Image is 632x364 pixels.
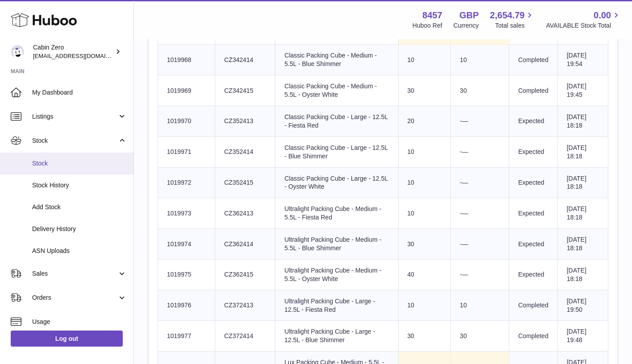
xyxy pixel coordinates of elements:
td: Classic Packing Cube - Large - 12.5L - Fiesta Red [275,106,398,136]
div: Cabin Zero [33,43,113,60]
td: 1019972 [158,167,215,198]
td: 1019968 [158,45,215,75]
span: Total sales [495,21,535,30]
span: Add Stock [32,203,127,211]
span: AVAILABLE Stock Total [546,21,621,30]
td: Expected [509,106,557,136]
td: CZ372414 [215,321,275,352]
td: 1019974 [158,229,215,260]
td: Completed [509,290,557,321]
span: Stock History [32,181,127,190]
td: CZ362415 [215,259,275,290]
td: Completed [509,321,557,352]
td: Classic Packing Cube - Large - 12.5L - Blue Shimmer [275,136,398,167]
div: Huboo Ref [412,21,442,30]
strong: 8457 [422,9,442,21]
span: Delivery History [32,225,127,233]
td: CZ362414 [215,229,275,260]
td: -— [451,106,509,136]
td: 1019975 [158,259,215,290]
td: 10 [451,45,509,75]
td: -— [451,136,509,167]
td: 20 [398,106,451,136]
td: 1019973 [158,198,215,229]
td: [DATE] 18:18 [557,106,608,136]
td: 1019976 [158,290,215,321]
span: Usage [32,318,127,326]
td: 10 [398,167,451,198]
td: 1019977 [158,321,215,352]
td: 10 [398,198,451,229]
td: [DATE] 18:18 [557,136,608,167]
td: [DATE] 18:18 [557,259,608,290]
td: Classic Packing Cube - Medium - 5.5L - Blue Shimmer [275,45,398,75]
td: Expected [509,229,557,260]
td: Completed [509,45,557,75]
span: ASN Uploads [32,247,127,255]
td: Completed [509,75,557,106]
td: 30 [451,321,509,352]
td: 30 [398,75,451,106]
span: 2,654.79 [490,9,525,21]
a: 2,654.79 Total sales [490,9,535,30]
td: CZ342414 [215,45,275,75]
td: [DATE] 19:45 [557,75,608,106]
span: 0.00 [594,9,611,21]
span: Stock [32,136,117,145]
td: Ultralight Packing Cube - Large - 12.5L - Blue Shimmer [275,321,398,352]
span: Sales [32,269,117,278]
td: [DATE] 18:18 [557,198,608,229]
span: My Dashboard [32,88,127,97]
td: 10 [398,45,451,75]
td: Expected [509,167,557,198]
td: 1019969 [158,75,215,106]
td: [DATE] 18:18 [557,167,608,198]
td: Expected [509,198,557,229]
td: 1019970 [158,106,215,136]
td: CZ352414 [215,136,275,167]
td: 30 [398,229,451,260]
img: debbychu@cabinzero.com [11,45,24,58]
td: Ultralight Packing Cube - Medium - 5.5L - Fiesta Red [275,198,398,229]
span: [EMAIL_ADDRESS][DOMAIN_NAME] [33,52,131,59]
a: 0.00 AVAILABLE Stock Total [546,9,621,30]
div: Currency [453,21,479,30]
span: Stock [32,159,127,168]
td: Expected [509,259,557,290]
td: CZ362413 [215,198,275,229]
td: [DATE] 19:48 [557,321,608,352]
td: -— [451,167,509,198]
td: 10 [451,290,509,321]
td: [DATE] 19:54 [557,45,608,75]
td: -— [451,259,509,290]
td: 30 [398,321,451,352]
td: CZ372413 [215,290,275,321]
td: Ultralight Packing Cube - Medium - 5.5L - Oyster White [275,259,398,290]
td: Classic Packing Cube - Large - 12.5L - Oyster White [275,167,398,198]
td: Ultralight Packing Cube - Medium - 5.5L - Blue Shimmer [275,229,398,260]
td: Classic Packing Cube - Medium - 5.5L - Oyster White [275,75,398,106]
td: Ultralight Packing Cube - Large - 12.5L - Fiesta Red [275,290,398,321]
span: Orders [32,294,117,302]
td: CZ342415 [215,75,275,106]
td: 1019971 [158,136,215,167]
td: -— [451,198,509,229]
td: 10 [398,136,451,167]
td: CZ352415 [215,167,275,198]
td: 30 [451,75,509,106]
td: 40 [398,259,451,290]
td: 10 [398,290,451,321]
td: Expected [509,136,557,167]
a: Log out [11,331,123,347]
td: [DATE] 19:50 [557,290,608,321]
td: CZ352413 [215,106,275,136]
span: Listings [32,112,117,121]
td: [DATE] 18:18 [557,229,608,260]
strong: GBP [459,9,478,21]
td: -— [451,229,509,260]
